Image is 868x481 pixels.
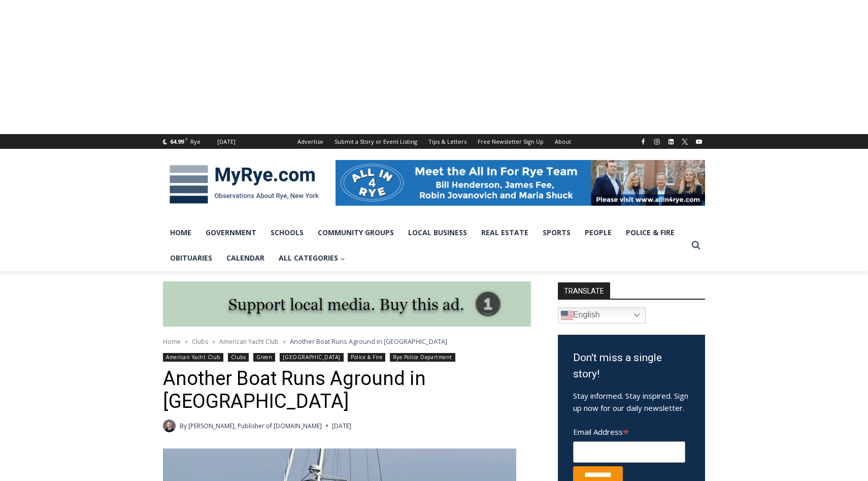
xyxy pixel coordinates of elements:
a: Schools [263,220,311,245]
a: [PERSON_NAME], Publisher of [DOMAIN_NAME] [188,422,322,430]
p: Stay informed. Stay inspired. Sign up now for our daily newsletter. [573,390,690,414]
a: Free Newsletter Sign Up [472,134,549,149]
a: Rye Police Department [390,353,455,362]
nav: Secondary Navigation [292,134,577,149]
a: Advertise [292,134,329,149]
div: Rye [190,137,201,146]
a: YouTube [693,136,705,148]
img: All in for Rye [336,160,705,206]
a: Facebook [637,136,649,148]
h3: Don't miss a single story! [573,350,690,382]
a: Calendar [219,245,272,271]
a: [GEOGRAPHIC_DATA] [280,353,344,362]
a: Instagram [651,136,663,148]
a: English [558,307,646,324]
div: [DATE] [217,137,236,146]
a: Linkedin [665,136,677,148]
a: Clubs [228,353,249,362]
nav: Breadcrumbs [163,336,531,346]
a: Obituaries [163,245,219,271]
span: F [185,136,188,142]
a: X [679,136,691,148]
a: Submit a Story or Event Listing [329,134,423,149]
nav: Primary Navigation [163,220,687,271]
a: Local Business [401,220,474,245]
strong: TRANSLATE [558,282,610,299]
a: Green [253,353,276,362]
img: support local media, buy this ad [163,281,531,327]
a: Police & Fire [348,353,385,362]
a: Government [198,220,263,245]
img: MyRye.com [163,158,325,211]
a: People [578,220,619,245]
a: Clubs [192,337,208,346]
a: About [549,134,577,149]
a: Home [163,220,198,245]
span: > [185,338,188,345]
time: [DATE] [332,421,351,431]
a: Author image [163,420,176,432]
button: View Search Form [687,236,705,254]
a: Police & Fire [619,220,682,245]
span: Another Boat Runs Aground in [GEOGRAPHIC_DATA] [290,337,447,346]
a: Real Estate [474,220,536,245]
a: Home [163,337,181,346]
a: All Categories [272,245,352,271]
span: > [283,338,286,345]
span: By [180,421,187,431]
label: Email Address [573,422,685,440]
a: Tips & Letters [423,134,472,149]
a: American Yacht Club [219,337,279,346]
span: > [212,338,215,345]
a: Community Groups [311,220,401,245]
img: en [561,309,573,322]
span: All Categories [279,252,345,264]
a: American Yacht Club [163,353,223,362]
a: Sports [536,220,578,245]
span: 64.99 [170,138,184,145]
h1: Another Boat Runs Aground in [GEOGRAPHIC_DATA] [163,367,531,413]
